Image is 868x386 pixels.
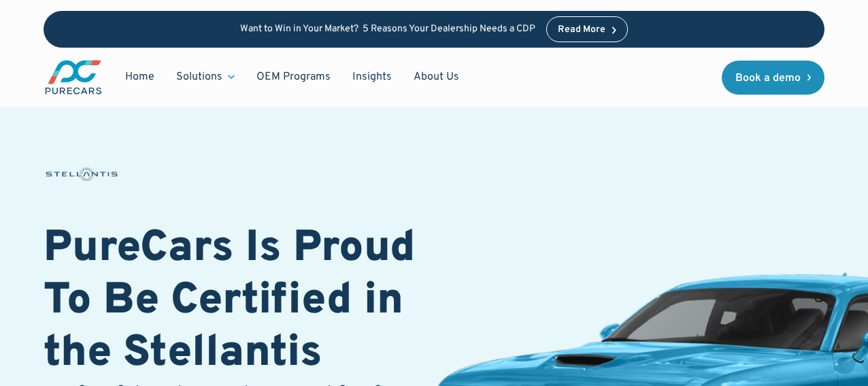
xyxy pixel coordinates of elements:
[176,69,222,84] div: Solutions
[44,59,103,96] a: main
[246,64,341,90] a: OEM Programs
[403,64,470,90] a: About Us
[341,64,403,90] a: Insights
[44,59,103,96] img: purecars logo
[722,61,825,95] a: Book a demo
[114,64,165,90] a: Home
[735,73,801,84] div: Book a demo
[240,24,535,35] p: Want to Win in Your Market? 5 Reasons Your Dealership Needs a CDP
[165,64,246,90] div: Solutions
[558,25,605,35] div: Read More
[546,16,628,42] a: Read More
